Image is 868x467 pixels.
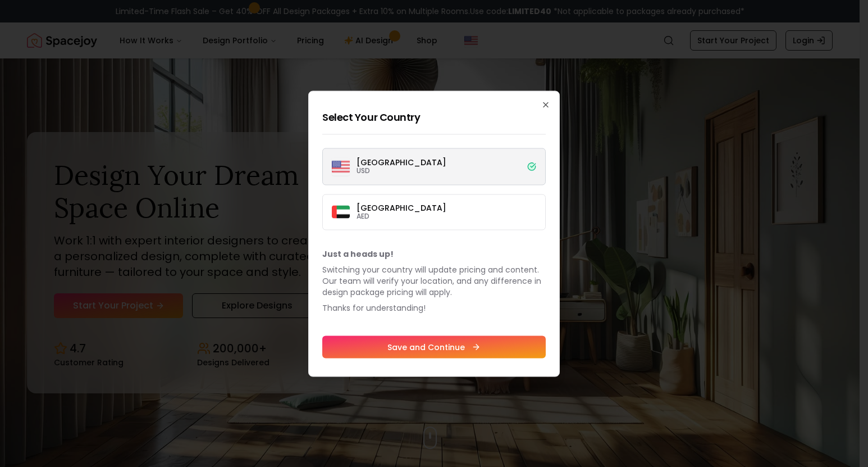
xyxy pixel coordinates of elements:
p: [GEOGRAPHIC_DATA] [357,203,446,211]
p: Switching your country will update pricing and content. Our team will verify your location, and a... [322,264,546,297]
b: Just a heads up! [322,248,394,259]
img: United States [332,157,350,175]
p: USD [357,166,446,175]
img: Dubai [332,206,350,219]
p: Thanks for understanding! [322,302,546,313]
p: [GEOGRAPHIC_DATA] [357,158,446,166]
p: AED [357,211,446,220]
h2: Select Your Country [322,109,546,125]
button: Save and Continue [322,335,546,358]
